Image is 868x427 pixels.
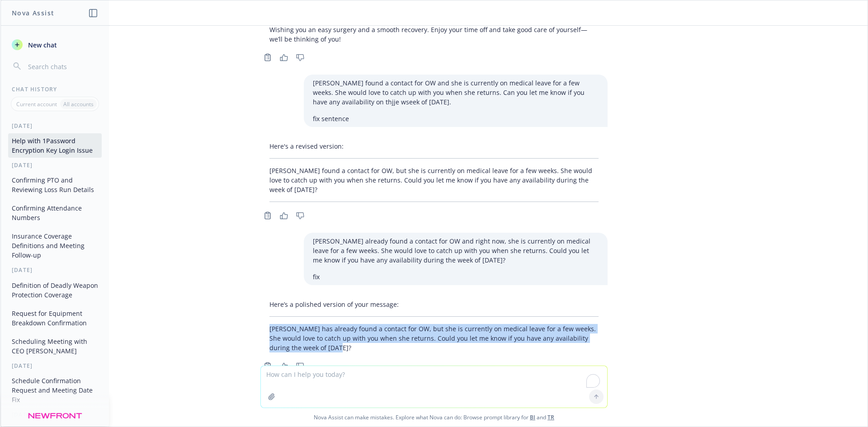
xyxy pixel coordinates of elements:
h1: Nova Assist [12,8,54,18]
p: Current account [16,100,57,108]
button: Confirming PTO and Reviewing Loss Run Details [8,173,102,197]
p: [PERSON_NAME] has already found a contact for OW, but she is currently on medical leave for a few... [269,324,599,352]
p: Here's a revised version: [269,141,599,151]
svg: Copy to clipboard [264,362,272,370]
span: Nova Assist can make mistakes. Explore what Nova can do: Browse prompt library for and [4,408,864,427]
p: Here’s a polished version of your message: [269,300,599,309]
button: Scheduling Meeting with CEO [PERSON_NAME] [8,334,102,358]
button: Help with 1Password Encryption Key Login Issue [8,133,102,158]
div: Chat History [1,85,109,93]
input: Search chats [26,60,98,73]
p: [PERSON_NAME] already found a contact for OW and right now, she is currently on medical leave for... [313,236,599,265]
a: TR [547,413,554,421]
p: Wishing you an easy surgery and a smooth recovery. Enjoy your time off and take good care of your... [269,25,599,44]
div: [DATE] [1,266,109,274]
div: [DATE] [1,362,109,370]
a: BI [530,413,535,421]
button: New chat [8,37,102,53]
p: [PERSON_NAME] found a contact for OW, but she is currently on medical leave for a few weeks. She ... [269,166,599,194]
div: [DATE] [1,161,109,169]
svg: Copy to clipboard [264,211,272,220]
p: [PERSON_NAME] found a contact for OW and she is currently on medical leave for a few weeks. She w... [313,78,599,107]
button: Definition of Deadly Weapon Protection Coverage [8,278,102,302]
button: Insurance Coverage Definitions and Meeting Follow-up [8,229,102,263]
div: [DATE] [1,122,109,130]
button: Thumbs down [293,209,307,222]
div: [DATE] [1,411,109,418]
span: New chat [26,40,57,50]
button: Request for Equipment Breakdown Confirmation [8,306,102,330]
textarea: To enrich screen reader interactions, please activate Accessibility in Grammarly extension settings [261,366,607,408]
p: fix sentence [313,114,599,123]
p: All accounts [63,100,94,108]
button: Thumbs down [293,51,307,64]
button: Schedule Confirmation Request and Meeting Date Fix [8,373,102,407]
p: fix [313,272,599,282]
button: Confirming Attendance Numbers [8,201,102,225]
svg: Copy to clipboard [264,53,272,61]
button: Thumbs down [293,360,307,372]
